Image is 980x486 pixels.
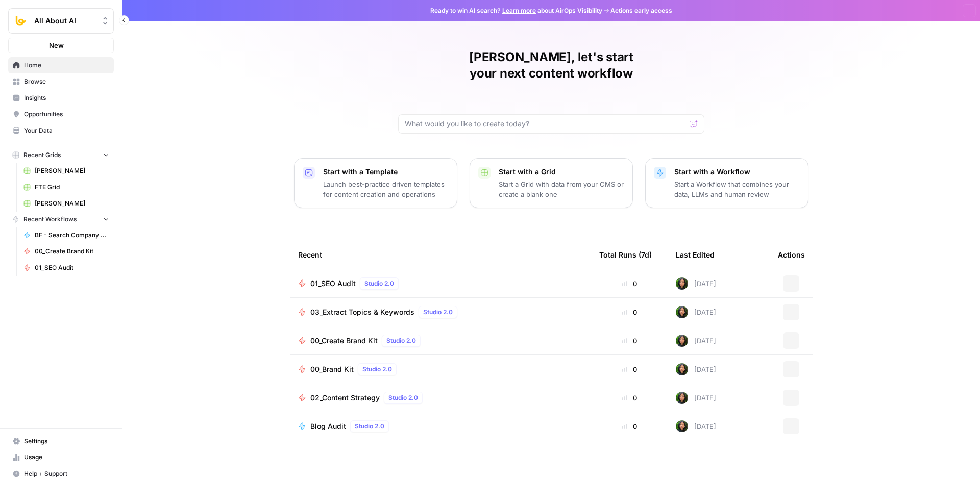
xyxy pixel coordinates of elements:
div: [DATE] [676,335,716,347]
span: Studio 2.0 [362,365,392,374]
h1: [PERSON_NAME], let's start your next content workflow [398,49,704,82]
img: 71gc9am4ih21sqe9oumvmopgcasf [676,392,688,404]
button: Start with a TemplateLaunch best-practice driven templates for content creation and operations [294,158,457,208]
a: Insights [8,90,114,106]
a: 01_SEO AuditStudio 2.0 [298,277,583,290]
span: Usage [24,453,109,462]
img: 71gc9am4ih21sqe9oumvmopgcasf [676,363,688,375]
div: 0 [599,336,659,346]
div: [DATE] [676,420,716,432]
a: Home [8,57,114,73]
a: 00_Brand KitStudio 2.0 [298,363,583,375]
button: Start with a WorkflowStart a Workflow that combines your data, LLMs and human review [645,158,808,208]
img: 71gc9am4ih21sqe9oumvmopgcasf [676,335,688,347]
div: Last Edited [676,241,715,269]
span: 01_SEO Audit [310,278,356,289]
a: 03_Extract Topics & KeywordsStudio 2.0 [298,306,583,318]
p: Start a Grid with data from your CMS or create a blank one [499,179,624,199]
span: Opportunities [24,110,109,119]
img: All About AI Logo [12,12,30,30]
button: Workspace: All About AI [8,8,114,34]
span: All About AI [34,16,96,26]
button: New [8,38,114,53]
button: Start with a GridStart a Grid with data from your CMS or create a blank one [470,158,633,208]
p: Launch best-practice driven templates for content creation and operations [323,179,449,199]
span: Studio 2.0 [388,393,418,402]
a: Usage [8,449,114,466]
span: Studio 2.0 [386,336,416,345]
div: Recent [298,241,583,269]
span: FTE Grid [35,183,109,192]
span: Insights [24,93,109,103]
a: Your Data [8,122,114,139]
div: 0 [599,393,659,403]
span: 02_Content Strategy [310,393,380,403]
span: Studio 2.0 [364,279,394,288]
a: Settings [8,433,114,449]
span: Help + Support [24,469,109,478]
div: Total Runs (7d) [599,241,652,269]
img: 71gc9am4ih21sqe9oumvmopgcasf [676,420,688,432]
span: Settings [24,437,109,446]
span: Studio 2.0 [423,308,453,317]
span: Studio 2.0 [355,422,384,431]
a: Blog AuditStudio 2.0 [298,420,583,432]
span: [PERSON_NAME] [35,166,109,175]
span: Recent Grids [23,150,61,160]
p: Start with a Grid [499,167,624,177]
div: 0 [599,421,659,431]
div: [DATE] [676,392,716,404]
a: BF - Search Company Details [19,227,114,243]
span: Your Data [24,126,109,135]
p: Start with a Template [323,167,449,177]
button: Recent Grids [8,147,114,163]
a: [PERSON_NAME] [19,195,114,212]
img: 71gc9am4ih21sqe9oumvmopgcasf [676,306,688,318]
button: Help + Support [8,466,114,482]
a: 00_Create Brand KitStudio 2.0 [298,335,583,347]
div: 0 [599,307,659,317]
a: [PERSON_NAME] [19,163,114,179]
span: 03_Extract Topics & Keywords [310,307,414,317]
span: Home [24,61,109,70]
span: Recent Workflows [23,215,77,224]
span: [PERSON_NAME] [35,199,109,208]
div: [DATE] [676,277,716,290]
input: What would you like to create today? [405,119,685,129]
span: Browse [24,77,109,86]
div: [DATE] [676,306,716,318]
div: 0 [599,278,659,289]
a: 02_Content StrategyStudio 2.0 [298,392,583,404]
a: Learn more [502,7,536,14]
a: Opportunities [8,106,114,122]
div: Actions [778,241,805,269]
span: Blog Audit [310,421,346,431]
div: 0 [599,364,659,374]
div: [DATE] [676,363,716,375]
span: BF - Search Company Details [35,231,109,240]
p: Start with a Workflow [674,167,800,177]
span: Ready to win AI search? about AirOps Visibility [430,6,602,15]
p: Start a Workflow that combines your data, LLMs and human review [674,179,800,199]
a: Browse [8,73,114,90]
button: Recent Workflows [8,212,114,227]
span: Actions early access [610,6,672,15]
a: FTE Grid [19,179,114,195]
img: 71gc9am4ih21sqe9oumvmopgcasf [676,277,688,290]
span: 01_SEO Audit [35,263,109,272]
span: New [49,40,64,50]
a: 00_Create Brand Kit [19,243,114,260]
span: 00_Brand Kit [310,364,354,374]
span: 00_Create Brand Kit [310,336,378,346]
span: 00_Create Brand Kit [35,247,109,256]
a: 01_SEO Audit [19,260,114,276]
